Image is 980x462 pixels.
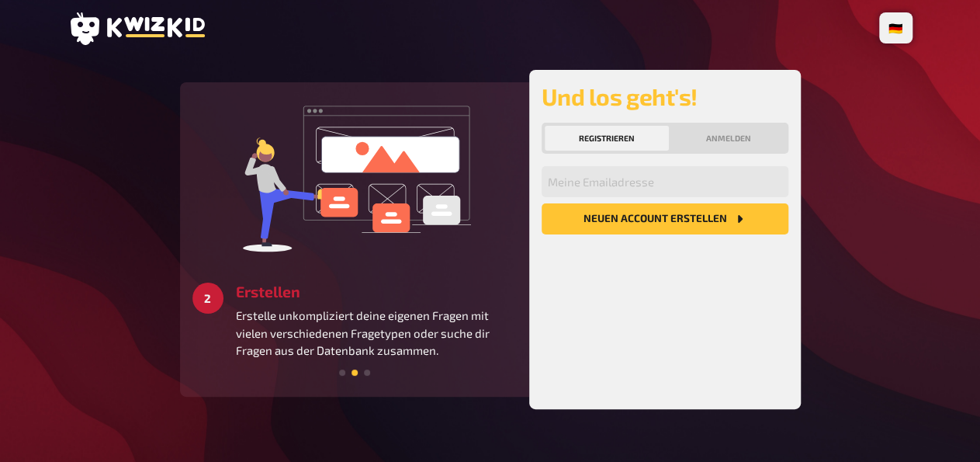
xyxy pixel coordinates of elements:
[236,307,517,360] p: Erstelle unkompliziert deine eigenen Fragen mit vielen verschiedenen Fragetypen oder suche dir Fr...
[545,126,669,151] button: Registrieren
[542,82,788,110] h2: Und los geht's!
[882,16,909,40] li: 🇩🇪
[672,126,785,151] button: Anmelden
[238,95,471,258] img: create
[236,283,517,300] h3: Erstellen
[542,166,788,197] input: Meine Emailadresse
[192,283,223,314] div: 2
[542,203,788,234] button: Neuen Account Erstellen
